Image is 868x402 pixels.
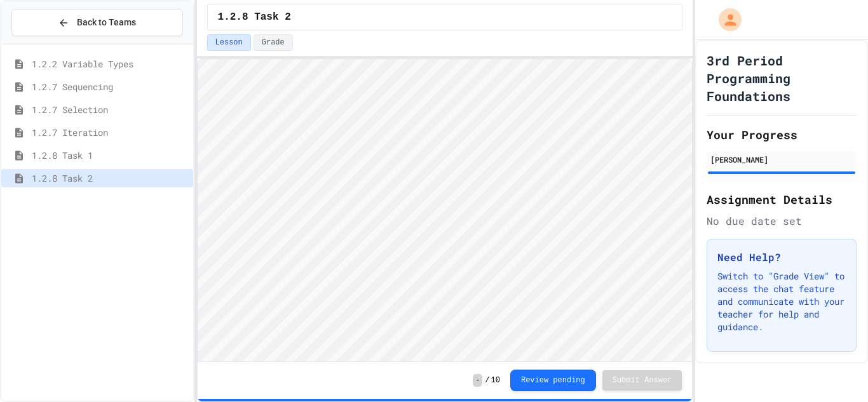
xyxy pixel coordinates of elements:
div: [PERSON_NAME] [710,154,853,165]
button: Review pending [510,370,596,391]
button: Back to Teams [11,9,183,36]
h2: Assignment Details [707,191,857,208]
button: Submit Answer [602,370,682,391]
div: My Account [705,5,745,34]
h2: Your Progress [707,126,857,144]
span: 10 [491,375,500,385]
span: 1.2.2 Variable Types [32,57,188,70]
span: Submit Answer [613,375,672,385]
span: 1.2.8 Task 2 [218,10,291,25]
span: 1.2.8 Task 1 [32,149,188,162]
iframe: Snap! Programming Environment [198,59,693,361]
span: 1.2.8 Task 2 [32,171,188,185]
p: Switch to "Grade View" to access the chat feature and communicate with your teacher for help and ... [717,270,846,333]
div: No due date set [707,213,857,229]
span: / [485,375,489,385]
h3: Need Help? [717,250,846,265]
span: 1.2.7 Sequencing [32,80,188,93]
span: 1.2.7 Selection [32,103,188,116]
span: Back to Teams [77,16,136,29]
button: Grade [254,34,293,51]
span: 1.2.7 Iteration [32,126,188,139]
h1: 3rd Period Programming Foundations [707,51,857,105]
span: - [473,374,482,387]
button: Lesson [207,34,251,51]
